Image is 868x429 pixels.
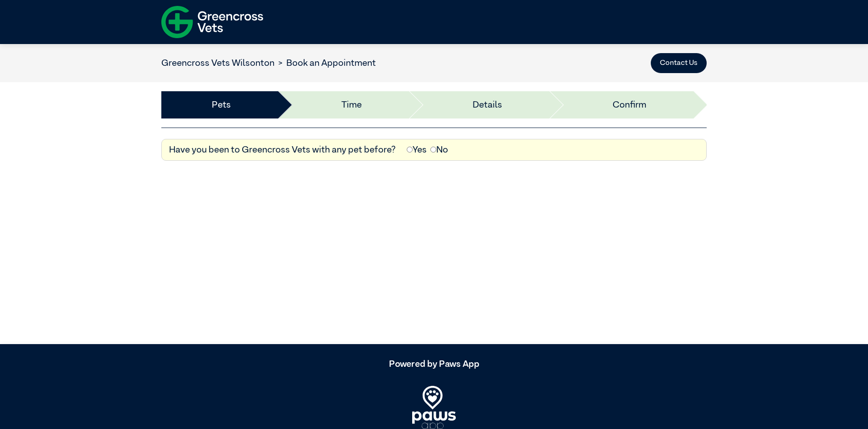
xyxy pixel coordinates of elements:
[161,359,707,370] h5: Powered by Paws App
[212,98,231,112] a: Pets
[161,59,274,68] a: Greencross Vets Wilsonton
[430,147,436,153] input: No
[651,53,707,73] button: Contact Us
[407,143,427,157] label: Yes
[161,56,376,70] nav: breadcrumb
[161,2,263,42] img: f-logo
[169,143,396,157] label: Have you been to Greencross Vets with any pet before?
[407,147,413,153] input: Yes
[274,56,376,70] li: Book an Appointment
[430,143,448,157] label: No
